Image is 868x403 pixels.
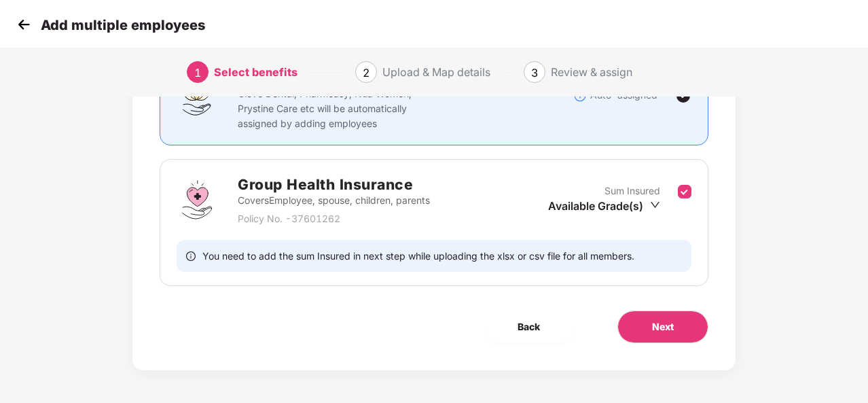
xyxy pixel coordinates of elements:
[604,183,660,198] p: Sum Insured
[650,200,660,210] span: down
[617,311,708,343] button: Next
[177,179,217,220] img: svg+xml;base64,PHN2ZyBpZD0iR3JvdXBfSGVhbHRoX0luc3VyYW5jZSIgZGF0YS1uYW1lPSJHcm91cCBIZWFsdGggSW5zdX...
[202,249,634,262] span: You need to add the sum Insured in next step while uploading the xlsx or csv file for all members.
[382,61,490,83] div: Upload & Map details
[214,61,297,83] div: Select benefits
[652,319,674,334] span: Next
[238,173,430,196] h2: Group Health Insurance
[484,311,574,343] button: Back
[41,17,205,33] p: Add multiple employees
[238,193,430,208] p: Covers Employee, spouse, children, parents
[186,249,196,262] span: info-circle
[238,86,439,131] p: Clove Dental, Pharmeasy, Nua Women, Prystine Care etc will be automatically assigned by adding em...
[518,319,540,334] span: Back
[363,66,369,80] span: 2
[551,61,632,83] div: Review & assign
[238,211,430,226] p: Policy No. - 37601262
[14,14,34,35] img: svg+xml;base64,PHN2ZyB4bWxucz0iaHR0cDovL3d3dy53My5vcmcvMjAwMC9zdmciIHdpZHRoPSIzMCIgaGVpZ2h0PSIzMC...
[548,198,660,213] div: Available Grade(s)
[531,66,538,80] span: 3
[194,66,201,80] span: 1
